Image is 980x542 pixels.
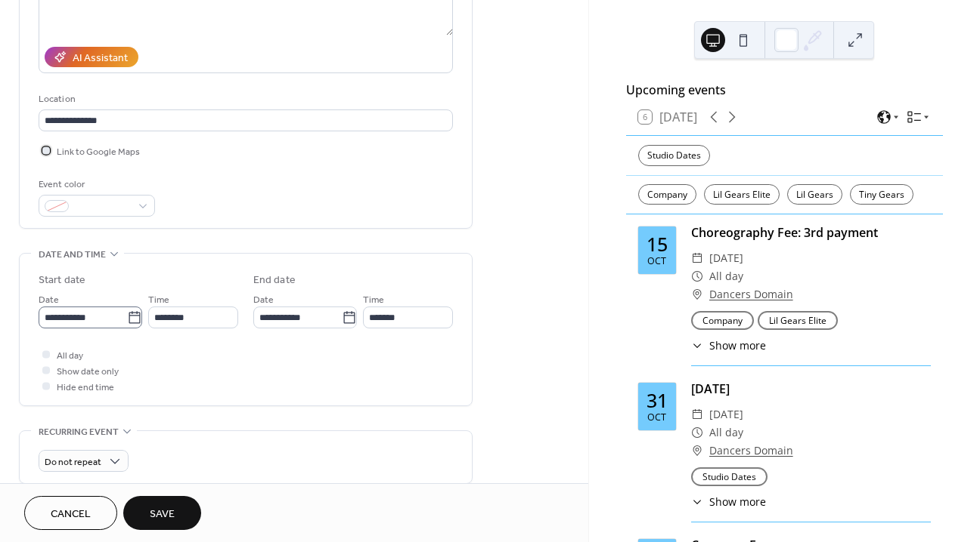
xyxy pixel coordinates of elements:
[24,496,117,530] button: Cancel
[709,285,793,303] a: Dancers Domain
[253,292,274,308] span: Date
[691,337,703,353] div: ​
[787,184,842,205] div: Lil Gears
[57,364,119,380] span: Show date only
[57,348,83,364] span: All day
[39,247,106,263] span: Date and time
[709,249,743,267] span: [DATE]
[691,442,703,460] div: ​
[704,184,780,205] div: Lil Gears Elite
[363,292,384,308] span: Time
[709,423,743,442] span: All day
[39,177,152,192] div: Event color
[148,292,169,308] span: Time
[39,273,85,288] div: Start date
[73,51,128,66] div: AI Assistant
[647,413,666,423] div: Oct
[691,405,703,423] div: ​
[691,494,703,510] div: ​
[709,337,766,353] span: Show more
[709,267,743,285] span: All day
[626,81,943,99] div: Upcoming events
[691,494,766,510] button: ​Show more
[253,273,296,288] div: End date
[647,391,668,410] div: 31
[691,380,931,398] div: [DATE]
[691,423,703,442] div: ​
[709,494,766,510] span: Show more
[647,235,668,254] div: 15
[39,91,450,107] div: Location
[45,454,101,471] span: Do not repeat
[691,223,931,242] div: Choreography Fee: 3rd payment
[39,292,59,308] span: Date
[647,257,666,266] div: Oct
[57,144,140,160] span: Link to Google Maps
[45,47,138,67] button: AI Assistant
[39,424,119,440] span: Recurring event
[850,184,913,205] div: Tiny Gears
[638,184,696,205] div: Company
[150,507,175,522] span: Save
[123,496,201,530] button: Save
[51,507,91,522] span: Cancel
[709,405,743,423] span: [DATE]
[691,249,703,267] div: ​
[691,267,703,285] div: ​
[691,337,766,353] button: ​Show more
[691,285,703,303] div: ​
[57,380,114,396] span: Hide end time
[638,145,710,166] div: Studio Dates
[709,442,793,460] a: Dancers Domain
